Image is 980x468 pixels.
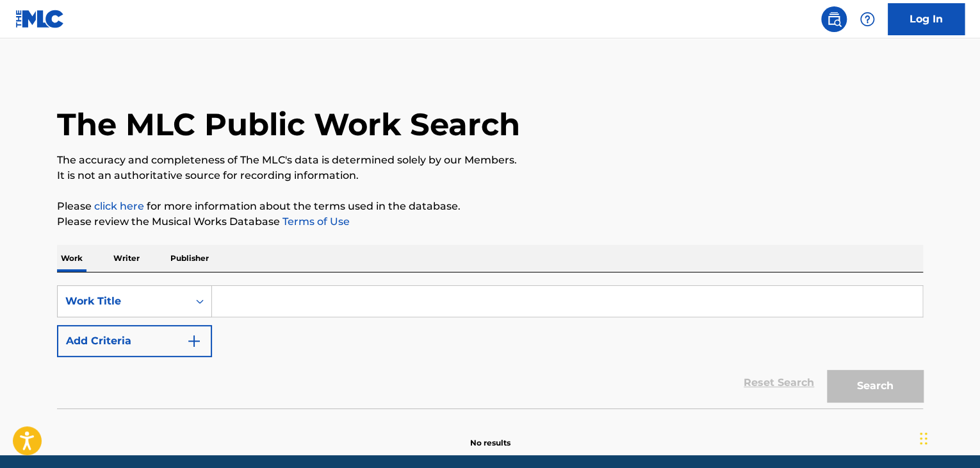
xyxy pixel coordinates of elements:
p: Writer [110,245,143,272]
img: 9d2ae6d4665cec9f34b9.svg [186,333,202,349]
iframe: Chat Widget [916,406,980,468]
div: Drag [920,419,927,458]
p: The accuracy and completeness of The MLC's data is determined solely by our Members. [57,153,923,168]
div: Work Title [65,294,181,309]
form: Search Form [57,285,923,408]
p: Please review the Musical Works Database [57,214,923,230]
a: Terms of Use [280,215,350,228]
p: No results [470,422,510,449]
button: Add Criteria [57,325,212,357]
img: help [860,12,875,27]
p: Please for more information about the terms used in the database. [57,199,923,214]
h1: The MLC Public Work Search [57,105,520,144]
p: It is not an authoritative source for recording information. [57,168,923,183]
a: Log In [888,3,965,35]
img: MLC Logo [15,10,65,28]
p: Publisher [167,245,213,272]
a: Public Search [821,6,847,32]
div: Help [854,6,880,32]
a: click here [94,200,144,212]
p: Work [57,245,86,272]
img: search [826,12,842,27]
